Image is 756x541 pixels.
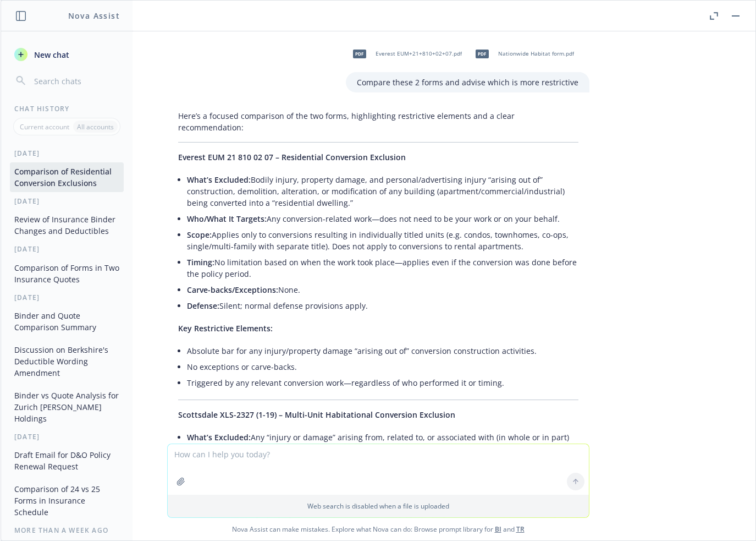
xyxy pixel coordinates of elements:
span: Everest EUM+21+810+02+07.pdf [376,50,462,57]
div: [DATE] [1,293,133,302]
p: Web search is disabled when a file is uploaded [174,501,582,511]
a: TR [516,524,525,534]
span: Carve-backs/Exceptions: [187,285,278,295]
p: All accounts [77,122,114,132]
span: Who/What It Targets: [187,214,267,224]
button: Comparison of Residential Conversion Exclusions [10,162,124,192]
span: Nova Assist can make mistakes. Explore what Nova can do: Browse prompt library for and [5,518,751,540]
span: New chat [32,49,69,61]
li: No limitation based on when the work took place—applies even if the conversion was done before th... [187,254,578,282]
span: Timing: [187,257,214,267]
li: None. [187,282,578,298]
div: More than a week ago [1,526,133,535]
button: Discussion on Berkshire's Deductible Wording Amendment [10,341,124,382]
div: Chat History [1,104,133,113]
button: Review of Insurance Binder Changes and Deductibles [10,210,124,240]
span: Everest EUM 21 810 02 07 – Residential Conversion Exclusion [178,152,406,162]
span: Key Restrictive Elements: [178,323,273,334]
span: What’s Excluded: [187,174,251,185]
div: [DATE] [1,244,133,254]
input: Search chats [32,73,119,89]
p: Current account [20,122,69,132]
div: pdfEverest EUM+21+810+02+07.pdf [346,40,464,68]
li: Silent; normal defense provisions apply. [187,298,578,314]
li: Applies only to conversions resulting in individually titled units (e.g. condos, townhomes, co-op... [187,227,578,254]
span: Scottsdale XLS-2327 (1-19) – Multi-Unit Habitational Conversion Exclusion [178,409,455,420]
span: Scope: [187,229,212,240]
span: pdf [353,50,366,58]
button: Binder vs Quote Analysis for Zurich [PERSON_NAME] Holdings [10,386,124,428]
button: Comparison of 24 vs 25 Forms in Insurance Schedule [10,480,124,521]
a: BI [495,524,501,534]
span: pdf [476,50,489,58]
button: Binder and Quote Comparison Summary [10,307,124,336]
h1: Nova Assist [68,10,120,21]
div: pdfNationwide Habitat form.pdf [468,40,576,68]
li: Bodily injury, property damage, and personal/advertising injury “arising out of” construction, de... [187,172,578,211]
li: No exceptions or carve-backs. [187,359,578,375]
li: Any conversion-related work—does not need to be your work or on your behalf. [187,211,578,227]
span: Defense: [187,300,219,311]
div: [DATE] [1,196,133,206]
p: Compare these 2 forms and advise which is more restrictive [357,76,578,88]
li: Absolute bar for any injury/property damage “arising out of” conversion construction activities. [187,343,578,359]
div: [DATE] [1,432,133,441]
span: What’s Excluded: [187,432,251,442]
li: Triggered by any relevant conversion work—regardless of who performed it or timing. [187,375,578,391]
li: Any “injury or damage” arising from, related to, or associated with (in whole or in part) your wo... [187,429,578,468]
p: Here’s a focused comparison of the two forms, highlighting restrictive elements and a clear recom... [178,110,578,133]
button: Draft Email for D&O Policy Renewal Request [10,446,124,476]
button: Comparison of Forms in Two Insurance Quotes [10,259,124,288]
button: New chat [10,45,124,64]
span: Nationwide Habitat form.pdf [498,50,574,57]
div: [DATE] [1,149,133,158]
